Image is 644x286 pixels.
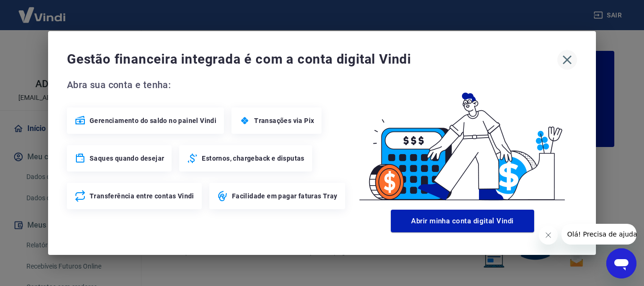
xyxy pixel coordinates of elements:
[90,116,216,125] span: Gerenciamento do saldo no painel Vindi
[348,77,577,206] img: Good Billing
[67,77,348,92] span: Abra sua conta e tenha:
[539,226,558,245] iframe: Fechar mensagem
[67,50,557,69] span: Gestão financeira integrada é com a conta digital Vindi
[561,224,636,245] iframe: Mensagem da empresa
[90,154,164,163] span: Saques quando desejar
[254,116,314,125] span: Transações via Pix
[202,154,304,163] span: Estornos, chargeback e disputas
[90,191,194,201] span: Transferência entre contas Vindi
[232,191,338,201] span: Facilidade em pagar faturas Tray
[606,248,636,278] iframe: Botão para abrir a janela de mensagens
[391,210,534,232] button: Abrir minha conta digital Vindi
[6,7,79,14] span: Olá! Precisa de ajuda?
